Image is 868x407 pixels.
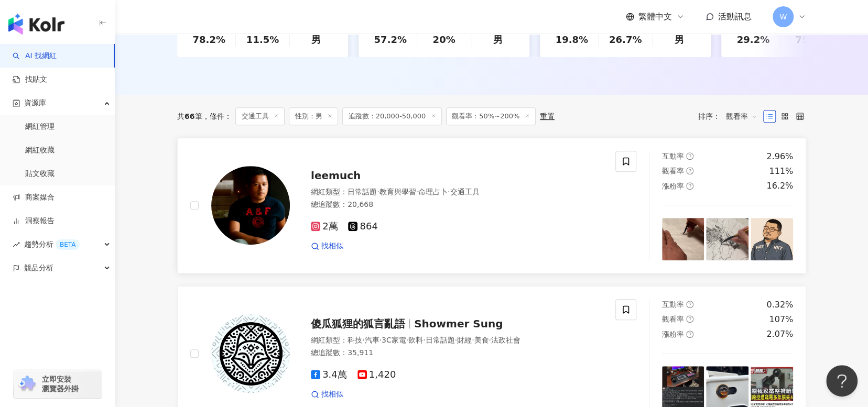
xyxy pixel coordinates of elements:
[686,182,693,190] span: question-circle
[13,241,20,248] span: rise
[192,33,225,46] div: 78.2%
[779,11,787,23] span: W
[766,299,793,311] div: 0.32%
[491,336,520,344] span: 法政社會
[311,221,338,232] span: 2萬
[311,169,361,182] span: leemuch
[17,376,37,392] img: chrome extension
[357,369,396,380] span: 1,420
[450,188,479,196] span: 交通工具
[686,331,693,338] span: question-circle
[766,328,793,340] div: 2.07%
[374,33,406,46] div: 57.2%
[24,233,80,256] span: 趨勢分析
[211,314,290,393] img: KOL Avatar
[382,336,406,344] span: 3C家電
[489,336,491,344] span: ·
[321,389,343,400] span: 找相似
[638,11,672,23] span: 繁體中文
[662,182,684,190] span: 漲粉率
[674,33,683,46] div: 男
[686,152,693,160] span: question-circle
[474,336,489,344] span: 美食
[377,188,379,196] span: ·
[246,33,279,46] div: 11.5%
[555,33,588,46] div: 19.8%
[408,336,423,344] span: 飲料
[24,91,46,115] span: 資源庫
[25,145,55,156] a: 網紅收藏
[698,108,763,125] div: 排序：
[432,33,455,46] div: 20%
[177,112,202,120] div: 共 筆
[25,122,55,132] a: 網紅管理
[13,51,57,61] a: searchAI 找網紅
[662,152,684,160] span: 互動率
[8,14,64,35] img: logo
[342,107,442,125] span: 追蹤數：20,000-50,000
[379,336,381,344] span: ·
[662,330,684,338] span: 漲粉率
[706,218,748,260] img: post-image
[769,166,793,177] div: 111%
[418,188,448,196] span: 命理占卜
[736,33,769,46] div: 29.2%
[311,33,321,46] div: 男
[14,370,102,398] a: chrome extension立即安裝 瀏覽器外掛
[662,218,704,260] img: post-image
[13,192,55,203] a: 商案媒合
[311,348,603,358] div: 總追蹤數 ： 35,911
[686,315,693,323] span: question-circle
[311,187,603,197] div: 網紅類型 ：
[662,315,684,323] span: 觀看率
[662,167,684,175] span: 觀看率
[311,389,343,400] a: 找相似
[185,112,194,120] span: 66
[686,167,693,174] span: question-circle
[25,169,55,179] a: 貼文收藏
[311,317,405,330] span: 傻瓜狐狸的狐言亂語
[364,336,379,344] span: 汽車
[472,336,474,344] span: ·
[826,365,858,397] iframe: Help Scout Beacon - Open
[311,335,603,346] div: 網紅類型 ：
[766,151,793,162] div: 2.96%
[423,336,425,344] span: ·
[426,336,455,344] span: 日常話題
[766,180,793,192] div: 16.2%
[348,188,377,196] span: 日常話題
[726,108,757,125] span: 觀看率
[379,188,416,196] span: 教育與學習
[446,107,536,125] span: 觀看率：50%~200%
[686,301,693,308] span: question-circle
[311,200,603,210] div: 總追蹤數 ： 20,668
[718,12,752,21] span: 活動訊息
[211,166,290,245] img: KOL Avatar
[311,369,347,380] span: 3.4萬
[662,300,684,309] span: 互動率
[416,188,418,196] span: ·
[609,33,642,46] div: 26.7%
[455,336,457,344] span: ·
[42,375,79,393] span: 立即安裝 瀏覽器外掛
[289,107,338,125] span: 性別：男
[13,216,55,226] a: 洞察報告
[348,221,377,232] span: 864
[321,241,343,251] span: 找相似
[540,112,555,120] div: 重置
[414,317,503,330] span: Showmer Sung
[795,33,818,46] div: 75%
[362,336,364,344] span: ·
[751,218,793,260] img: post-image
[177,138,806,273] a: KOL Avatarleemuch網紅類型：日常話題·教育與學習·命理占卜·交通工具總追蹤數：20,6682萬864找相似互動率question-circle2.96%觀看率question-c...
[769,314,793,325] div: 107%
[202,112,231,120] span: 條件 ：
[348,336,362,344] span: 科技
[24,256,53,280] span: 競品分析
[56,239,80,250] div: BETA
[235,107,285,125] span: 交通工具
[13,74,47,85] a: 找貼文
[493,33,502,46] div: 男
[457,336,472,344] span: 財經
[448,188,450,196] span: ·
